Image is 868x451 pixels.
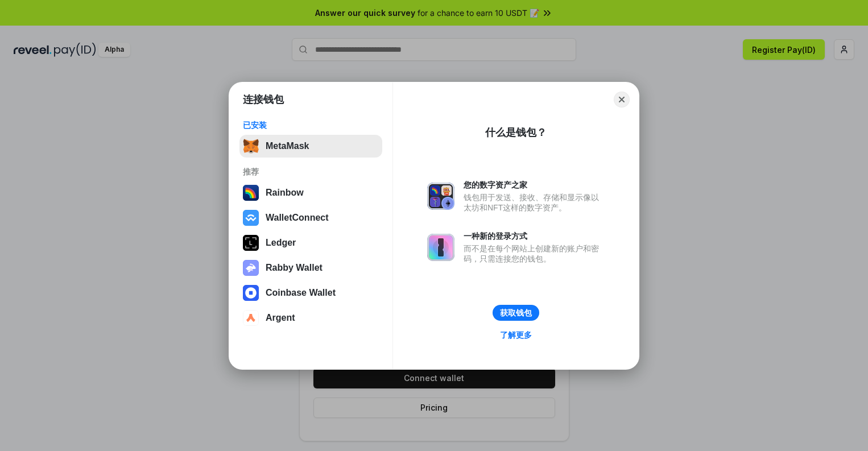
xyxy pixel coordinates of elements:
div: 推荐 [243,167,379,177]
img: svg+xml,%3Csvg%20fill%3D%22none%22%20height%3D%2233%22%20viewBox%3D%220%200%2035%2033%22%20width%... [243,138,259,154]
button: Ledger [239,231,382,254]
div: 获取钱包 [500,308,532,318]
div: Rainbow [266,188,304,198]
div: 而不是在每个网站上创建新的账户和密码，只需连接您的钱包。 [464,243,605,264]
button: WalletConnect [239,206,382,229]
button: Close [614,92,630,107]
div: 您的数字资产之家 [464,180,605,190]
img: svg+xml,%3Csvg%20xmlns%3D%22http%3A%2F%2Fwww.w3.org%2F2000%2Fsvg%22%20fill%3D%22none%22%20viewBox... [427,183,454,210]
div: Coinbase Wallet [266,288,336,298]
div: 什么是钱包？ [485,126,547,139]
img: svg+xml,%3Csvg%20width%3D%2228%22%20height%3D%2228%22%20viewBox%3D%220%200%2028%2028%22%20fill%3D... [243,310,259,326]
img: svg+xml,%3Csvg%20width%3D%2228%22%20height%3D%2228%22%20viewBox%3D%220%200%2028%2028%22%20fill%3D... [243,210,259,226]
button: 获取钱包 [493,305,539,321]
div: 已安装 [243,120,379,130]
div: 了解更多 [500,330,532,340]
button: Coinbase Wallet [239,282,382,304]
button: Argent [239,307,382,329]
button: MetaMask [239,135,382,158]
img: svg+xml,%3Csvg%20xmlns%3D%22http%3A%2F%2Fwww.w3.org%2F2000%2Fsvg%22%20fill%3D%22none%22%20viewBox... [243,260,259,276]
div: Ledger [266,238,296,248]
img: svg+xml,%3Csvg%20xmlns%3D%22http%3A%2F%2Fwww.w3.org%2F2000%2Fsvg%22%20width%3D%2228%22%20height%3... [243,235,259,251]
button: Rainbow [239,181,382,204]
h1: 连接钱包 [243,93,284,106]
img: svg+xml,%3Csvg%20xmlns%3D%22http%3A%2F%2Fwww.w3.org%2F2000%2Fsvg%22%20fill%3D%22none%22%20viewBox... [427,234,454,261]
div: WalletConnect [266,213,329,223]
div: Argent [266,313,295,323]
div: MetaMask [266,141,309,151]
img: svg+xml,%3Csvg%20width%3D%2228%22%20height%3D%2228%22%20viewBox%3D%220%200%2028%2028%22%20fill%3D... [243,285,259,301]
a: 了解更多 [493,328,539,342]
img: svg+xml,%3Csvg%20width%3D%22120%22%20height%3D%22120%22%20viewBox%3D%220%200%20120%20120%22%20fil... [243,185,259,201]
div: Rabby Wallet [266,263,323,273]
button: Rabby Wallet [239,256,382,279]
div: 钱包用于发送、接收、存储和显示像以太坊和NFT这样的数字资产。 [464,192,605,213]
div: 一种新的登录方式 [464,231,605,241]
